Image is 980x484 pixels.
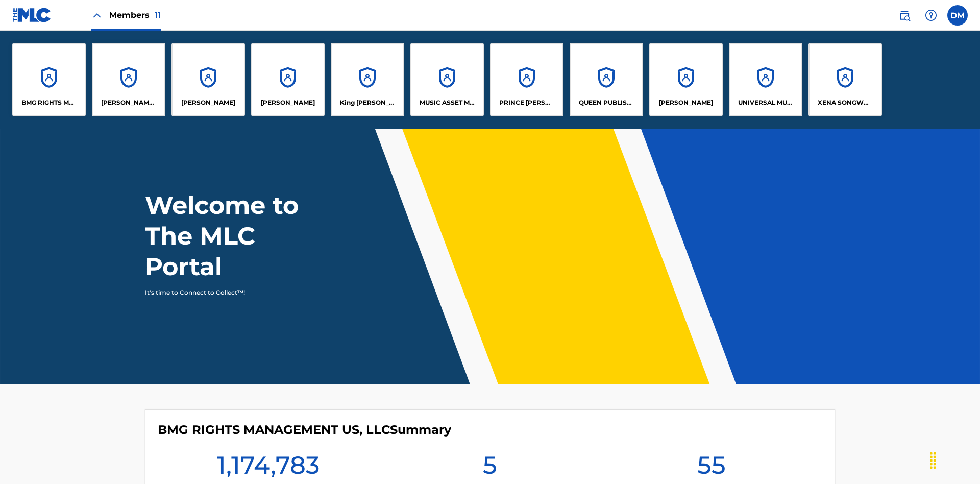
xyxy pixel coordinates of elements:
[155,10,161,20] span: 11
[410,43,484,116] a: AccountsMUSIC ASSET MANAGEMENT (MAM)
[929,435,980,484] iframe: Chat Widget
[659,98,713,107] p: RONALD MCTESTERSON
[921,5,941,26] div: Help
[109,9,161,21] span: Members
[925,9,937,21] img: help
[499,98,555,107] p: PRINCE MCTESTERSON
[649,43,723,116] a: Accounts[PERSON_NAME]
[570,43,643,116] a: AccountsQUEEN PUBLISHA
[729,43,802,116] a: AccountsUNIVERSAL MUSIC PUB GROUP
[818,98,873,107] p: XENA SONGWRITER
[579,98,634,107] p: QUEEN PUBLISHA
[101,98,157,107] p: CLEO SONGWRITER
[340,98,396,107] p: King McTesterson
[158,422,451,438] h4: BMG RIGHTS MANAGEMENT US, LLC
[947,5,968,26] div: User Menu
[181,98,235,107] p: ELVIS COSTELLO
[808,43,882,116] a: AccountsXENA SONGWRITER
[925,445,941,476] div: Drag
[420,98,475,107] p: MUSIC ASSET MANAGEMENT (MAM)
[251,43,325,116] a: Accounts[PERSON_NAME]
[12,43,86,116] a: AccountsBMG RIGHTS MANAGEMENT US, LLC
[145,190,336,282] h1: Welcome to The MLC Portal
[171,43,245,116] a: Accounts[PERSON_NAME]
[738,98,794,107] p: UNIVERSAL MUSIC PUB GROUP
[894,5,915,26] a: Public Search
[331,43,404,116] a: AccountsKing [PERSON_NAME]
[12,8,52,22] img: MLC Logo
[91,9,103,21] img: Close
[261,98,315,107] p: EYAMA MCSINGER
[145,288,322,297] p: It's time to Connect to Collect™!
[21,98,77,107] p: BMG RIGHTS MANAGEMENT US, LLC
[92,43,165,116] a: Accounts[PERSON_NAME] SONGWRITER
[490,43,563,116] a: AccountsPRINCE [PERSON_NAME]
[898,9,911,21] img: search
